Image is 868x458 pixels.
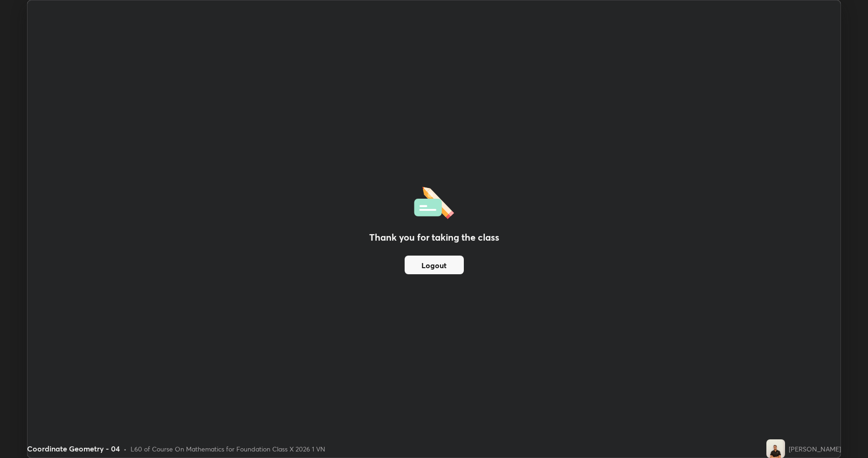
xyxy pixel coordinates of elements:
[369,230,499,244] h2: Thank you for taking the class
[414,184,454,219] img: offlineFeedback.1438e8b3.svg
[27,443,120,454] div: Coordinate Geometry - 04
[131,444,325,454] div: L60 of Course On Mathematics for Foundation Class X 2026 1 VN
[766,439,785,458] img: c6c4bda55b2f4167a00ade355d1641a8.jpg
[124,444,127,454] div: •
[405,256,464,274] button: Logout
[789,444,841,454] div: [PERSON_NAME]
